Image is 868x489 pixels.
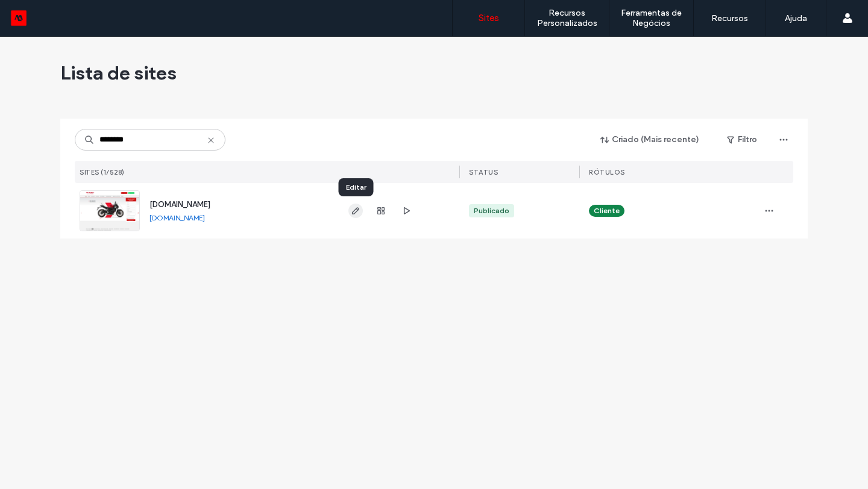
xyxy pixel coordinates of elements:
a: [DOMAIN_NAME] [149,213,205,222]
span: Rótulos [589,168,625,176]
span: Lista de sites [60,61,177,85]
a: [DOMAIN_NAME] [149,200,210,209]
label: Ferramentas de Negócios [609,8,693,28]
span: Ajuda [27,8,58,19]
span: STATUS [469,168,498,176]
button: Filtro [715,130,769,149]
span: Cliente [594,205,620,216]
div: Publicado [474,205,509,216]
span: Sites (1/528) [80,168,125,176]
button: Criado (Mais recente) [590,130,710,149]
label: Recursos [711,13,748,23]
label: Recursos Personalizados [525,8,609,28]
label: Ajuda [785,13,807,23]
label: Sites [479,13,499,23]
div: Editar [339,178,374,196]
